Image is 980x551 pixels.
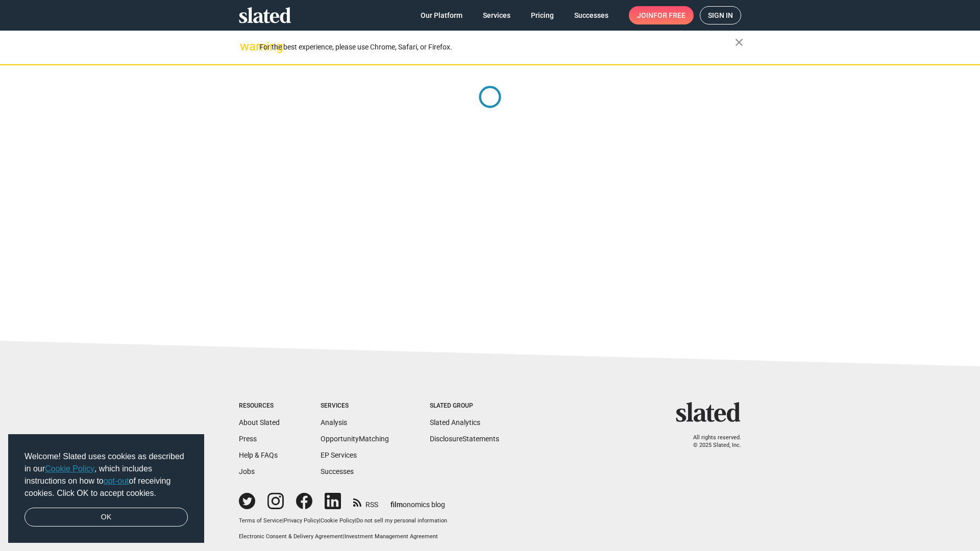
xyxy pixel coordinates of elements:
[421,6,462,24] span: Our Platform
[239,435,257,443] a: Press
[653,6,685,24] span: for free
[282,517,284,524] span: |
[239,402,280,410] div: Resources
[355,517,356,524] span: |
[24,508,188,527] a: dismiss cookie message
[637,6,685,24] span: Join
[259,40,735,54] div: For the best experience, please use Chrome, Safari, or Firefox.
[483,6,510,24] span: Services
[356,517,447,525] button: Do not sell my personal information
[345,533,438,540] a: Investment Management Agreement
[24,450,188,499] span: Welcome! Slated uses cookies as described in our , which includes instructions on how to of recei...
[531,6,554,24] span: Pricing
[321,517,355,524] a: Cookie Policy
[239,451,278,459] a: Help & FAQs
[8,434,204,543] div: cookieconsent
[319,517,321,524] span: |
[475,6,519,24] a: Services
[390,500,403,509] span: film
[45,464,94,473] a: Cookie Policy
[321,402,389,410] div: Services
[733,36,745,48] mat-icon: close
[321,451,357,459] a: EP Services
[412,6,471,24] a: Our Platform
[239,517,282,524] a: Terms of Service
[343,533,345,540] span: |
[566,6,617,24] a: Successes
[104,477,129,485] a: opt-out
[629,6,694,24] a: Joinfor free
[284,517,319,524] a: Privacy Policy
[239,533,343,540] a: Electronic Consent & Delivery Agreement
[708,7,733,24] span: Sign in
[430,435,499,443] a: DisclosureStatements
[682,434,741,449] p: All rights reserved. © 2025 Slated, Inc.
[430,418,480,427] a: Slated Analytics
[430,402,499,410] div: Slated Group
[239,467,255,475] a: Jobs
[700,6,741,24] a: Sign in
[523,6,562,24] a: Pricing
[390,492,445,510] a: filmonomics blog
[353,494,378,510] a: RSS
[321,435,389,443] a: OpportunityMatching
[321,418,347,427] a: Analysis
[240,40,252,53] mat-icon: warning
[321,467,354,475] a: Successes
[574,6,608,24] span: Successes
[239,418,280,427] a: About Slated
